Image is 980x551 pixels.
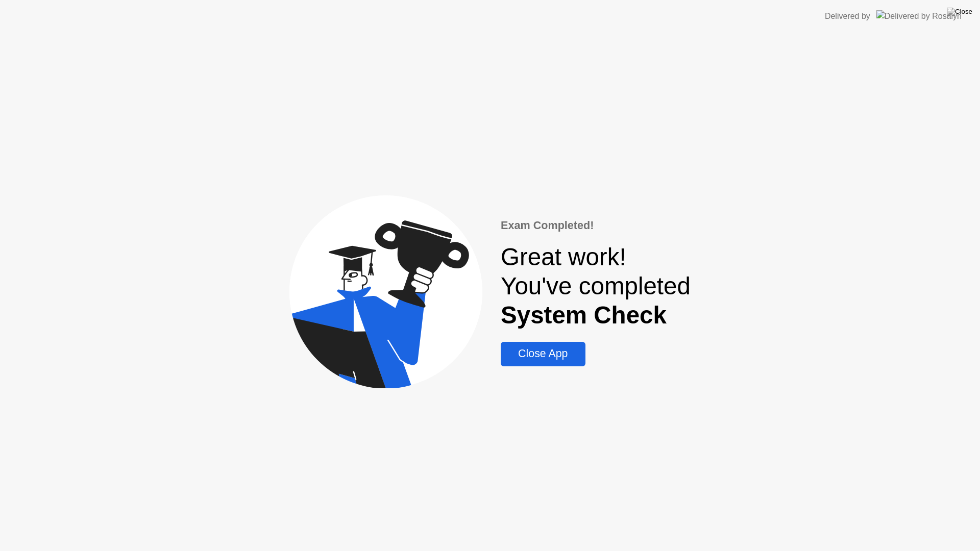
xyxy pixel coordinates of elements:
[504,347,582,360] div: Close App
[947,8,972,16] img: Close
[876,10,962,22] img: Delivered by Rosalyn
[501,342,585,366] button: Close App
[501,217,691,234] div: Exam Completed!
[501,302,667,329] b: System Check
[825,10,870,22] div: Delivered by
[501,242,691,330] div: Great work! You've completed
